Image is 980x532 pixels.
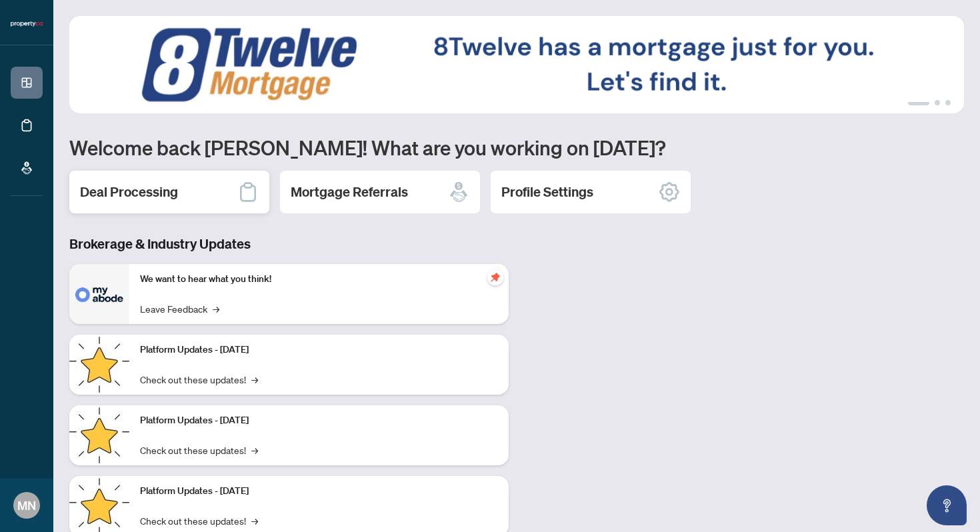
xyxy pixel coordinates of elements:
h2: Profile Settings [501,183,593,201]
img: We want to hear what you think! [69,264,129,324]
span: → [251,372,258,387]
p: Platform Updates - [DATE] [140,484,498,499]
span: MN [17,496,36,515]
p: Platform Updates - [DATE] [140,413,498,428]
a: Check out these updates!→ [140,372,258,387]
button: 3 [945,100,951,105]
img: Slide 0 [69,16,964,113]
img: logo [11,20,43,28]
a: Check out these updates!→ [140,443,258,457]
button: Open asap [927,485,967,525]
h3: Brokerage & Industry Updates [69,235,509,253]
h2: Mortgage Referrals [291,183,408,201]
button: 2 [935,100,940,105]
span: → [251,513,258,528]
p: We want to hear what you think! [140,272,498,287]
a: Leave Feedback→ [140,301,219,316]
img: Platform Updates - July 8, 2025 [69,405,129,465]
h1: Welcome back [PERSON_NAME]! What are you working on [DATE]? [69,135,964,160]
span: → [251,443,258,457]
span: pushpin [487,269,503,285]
h2: Deal Processing [80,183,178,201]
a: Check out these updates!→ [140,513,258,528]
span: → [213,301,219,316]
img: Platform Updates - July 21, 2025 [69,335,129,395]
button: 1 [908,100,929,105]
p: Platform Updates - [DATE] [140,343,498,357]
